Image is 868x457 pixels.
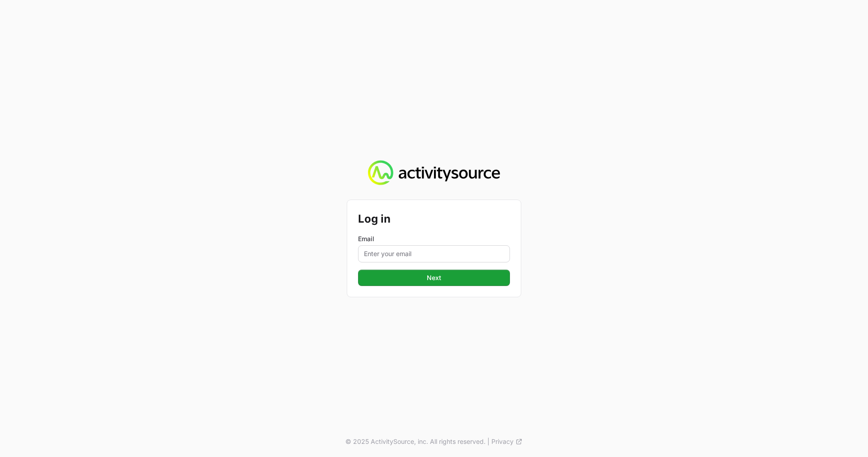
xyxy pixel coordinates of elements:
[487,437,490,446] span: |
[491,437,523,446] a: Privacy
[358,245,510,262] input: Enter your email
[358,270,510,286] button: Next
[358,234,510,243] label: Email
[345,437,486,446] p: © 2025 ActivitySource, inc. All rights reserved.
[368,160,500,186] img: Activity Source
[427,272,441,283] span: Next
[358,211,510,227] h2: Log in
